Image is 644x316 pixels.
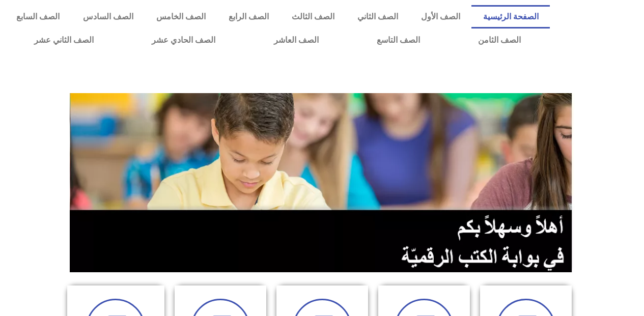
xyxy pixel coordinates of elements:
[71,5,145,28] a: الصف السادس
[5,28,123,52] a: الصف الثاني عشر
[145,5,217,28] a: الصف الخامس
[449,28,550,52] a: الصف الثامن
[409,5,471,28] a: الصف الأول
[5,5,71,28] a: الصف السابع
[348,28,449,52] a: الصف التاسع
[217,5,280,28] a: الصف الرابع
[245,28,348,52] a: الصف العاشر
[123,28,244,52] a: الصف الحادي عشر
[346,5,409,28] a: الصف الثاني
[471,5,550,28] a: الصفحة الرئيسية
[280,5,346,28] a: الصف الثالث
